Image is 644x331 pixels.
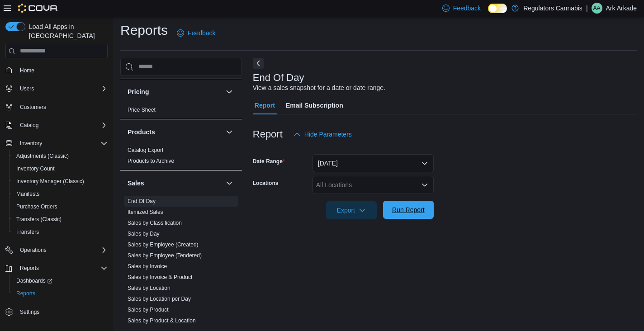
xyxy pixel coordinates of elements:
span: Sales by Employee (Tendered) [128,252,202,259]
button: Users [16,83,38,94]
span: Catalog [16,120,108,131]
h3: Pricing [128,87,149,96]
a: Customers [16,102,50,113]
button: Export [326,201,377,219]
button: Products [128,128,222,137]
h3: Products [128,128,155,137]
span: Sales by Classification [128,219,182,227]
span: Itemized Sales [128,208,163,216]
span: Feedback [188,28,215,38]
span: Manifests [16,190,39,198]
span: Export [331,201,371,219]
span: Dashboards [16,277,52,284]
button: Reports [2,262,111,274]
button: Settings [2,305,111,318]
span: Adjustments (Classic) [13,151,108,161]
button: Transfers (Classic) [9,213,111,226]
span: Sales by Location per Day [128,295,191,303]
span: Sales by Employee (Created) [128,241,199,248]
label: Locations [253,180,279,187]
div: Products [120,145,242,170]
a: Itemized Sales [128,209,163,215]
span: Dashboards [13,275,108,286]
span: Inventory [16,138,108,149]
span: Users [16,83,108,94]
a: Dashboards [9,274,111,287]
span: Email Subscription [286,96,343,114]
h1: Reports [120,21,168,39]
span: Adjustments (Classic) [16,152,69,160]
a: Inventory Manager (Classic) [13,176,88,187]
button: Next [253,58,264,69]
button: Hide Parameters [290,125,355,143]
span: Reports [16,290,35,297]
span: Run Report [392,205,425,214]
a: Price Sheet [128,107,156,113]
span: Customers [20,104,46,111]
p: Regulators Cannabis [523,3,582,14]
a: Home [16,65,38,76]
h3: Report [253,129,283,140]
span: Reports [20,265,39,272]
span: Home [20,67,34,74]
span: AA [593,3,601,14]
button: Transfers [9,226,111,238]
a: Sales by Product [128,307,169,313]
a: Sales by Invoice [128,263,167,270]
span: Users [20,85,34,92]
button: Sales [224,178,235,189]
span: Hide Parameters [304,130,352,139]
input: Dark Mode [488,4,507,13]
button: Inventory [16,138,46,149]
span: Sales by Product & Location [128,317,196,324]
img: Cova [18,4,58,13]
span: Settings [16,306,108,317]
span: Load All Apps in [GEOGRAPHIC_DATA] [25,22,108,40]
a: Adjustments (Classic) [13,151,72,161]
span: Customers [16,101,108,113]
span: Operations [16,245,108,255]
div: Ark Arkade [592,3,602,14]
button: Operations [16,245,50,255]
div: Pricing [120,104,242,119]
a: Manifests [13,189,43,199]
a: Transfers (Classic) [13,214,65,225]
a: Reports [13,288,39,299]
span: Operations [20,246,47,254]
span: End Of Day [128,198,156,205]
a: Sales by Location per Day [128,296,191,302]
a: Sales by Product & Location [128,317,196,324]
button: Manifests [9,188,111,200]
a: Catalog Export [128,147,163,153]
button: Reports [16,263,43,274]
a: Transfers [13,227,43,237]
p: Ark Arkade [606,3,637,14]
span: Sales by Invoice [128,263,167,270]
a: Sales by Employee (Created) [128,241,199,248]
button: Inventory Count [9,162,111,175]
span: Transfers (Classic) [16,216,62,223]
button: Pricing [224,86,235,97]
h3: End Of Day [253,72,304,83]
button: Operations [2,244,111,256]
button: Customers [2,100,111,113]
button: Run Report [383,201,434,219]
span: Inventory Manager (Classic) [16,178,84,185]
button: Catalog [16,120,42,131]
span: Feedback [453,4,481,13]
button: Adjustments (Classic) [9,150,111,162]
span: Products to Archive [128,157,174,165]
button: [DATE] [313,154,434,172]
span: Inventory [20,140,42,147]
a: Dashboards [13,275,56,286]
button: Pricing [128,87,222,96]
span: Transfers [13,227,108,237]
span: Inventory Count [13,163,108,174]
span: Reports [13,288,108,299]
label: Date Range [253,158,285,165]
button: Users [2,82,111,95]
a: Purchase Orders [13,201,61,212]
span: Report [255,96,275,114]
a: Inventory Count [13,163,58,174]
a: Sales by Classification [128,220,182,226]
